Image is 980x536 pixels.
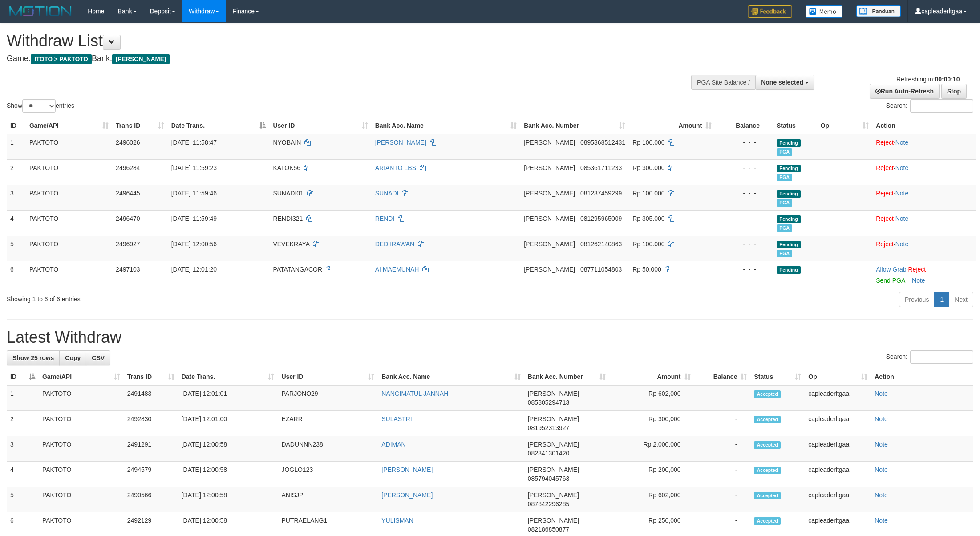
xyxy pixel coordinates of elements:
[278,462,378,487] td: JOGLO123
[26,236,112,261] td: PAKTOTO
[876,266,906,273] a: Allow Grab
[178,369,278,385] th: Date Trans.: activate to sort column ascending
[609,436,694,462] td: Rp 2,000,000
[895,139,909,146] a: Note
[381,491,433,499] a: [PERSON_NAME]
[694,385,751,411] td: -
[528,491,579,499] span: [PERSON_NAME]
[124,487,178,512] td: 2490566
[694,462,751,487] td: -
[375,266,419,273] a: AI MAEMUNAH
[22,99,56,113] select: Showentries
[273,190,303,197] span: SUNADI01
[7,99,74,113] label: Show entries
[777,199,792,207] span: Marked by capleaderltgaa
[116,266,140,273] span: 2497103
[178,411,278,436] td: [DATE] 12:01:00
[875,491,888,499] a: Note
[719,189,769,198] div: - - -
[171,240,217,248] span: [DATE] 12:00:56
[7,236,26,261] td: 5
[629,118,715,134] th: Amount: activate to sort column ascending
[278,369,378,385] th: User ID: activate to sort column ascending
[886,350,973,364] label: Search:
[754,416,781,423] span: Accepted
[31,54,92,64] span: ITOTO > PAKTOTO
[872,118,976,134] th: Action
[7,118,26,134] th: ID
[12,354,54,361] span: Show 25 rows
[39,487,124,512] td: PAKTOTO
[7,159,26,185] td: 2
[875,517,888,524] a: Note
[381,466,433,473] a: [PERSON_NAME]
[694,369,751,385] th: Balance: activate to sort column ascending
[872,159,976,185] td: ·
[171,266,217,273] span: [DATE] 12:01:20
[59,350,86,365] a: Copy
[7,350,60,365] a: Show 25 rows
[524,215,575,222] span: [PERSON_NAME]
[26,185,112,210] td: PAKTOTO
[609,462,694,487] td: Rp 200,000
[609,369,694,385] th: Amount: activate to sort column ascending
[777,174,792,181] span: Marked by capleaderltgaa
[269,118,371,134] th: User ID: activate to sort column ascending
[691,75,755,90] div: PGA Site Balance /
[112,118,168,134] th: Trans ID: activate to sort column ascending
[124,462,178,487] td: 2494579
[178,385,278,411] td: [DATE] 12:01:01
[895,240,909,248] a: Note
[777,139,801,147] span: Pending
[694,436,751,462] td: -
[755,75,814,90] button: None selected
[86,350,110,365] a: CSV
[580,139,625,146] span: Copy 0895368512431 to clipboard
[754,441,781,449] span: Accepted
[375,215,395,222] a: RENDI
[899,292,935,307] a: Previous
[777,148,792,156] span: Marked by capleaderltgaa
[116,240,140,248] span: 2496927
[719,240,769,248] div: - - -
[609,385,694,411] td: Rp 602,000
[872,261,976,288] td: ·
[26,210,112,236] td: PAKTOTO
[524,240,575,248] span: [PERSON_NAME]
[719,214,769,223] div: - - -
[178,436,278,462] td: [DATE] 12:00:58
[754,492,781,499] span: Accepted
[719,163,769,172] div: - - -
[7,462,39,487] td: 4
[912,277,925,284] a: Note
[750,369,805,385] th: Status: activate to sort column ascending
[876,215,894,222] a: Reject
[39,462,124,487] td: PAKTOTO
[895,215,909,222] a: Note
[171,190,217,197] span: [DATE] 11:59:46
[777,215,801,223] span: Pending
[528,517,579,524] span: [PERSON_NAME]
[7,134,26,160] td: 1
[171,164,217,171] span: [DATE] 11:59:23
[805,369,871,385] th: Op: activate to sort column ascending
[26,261,112,288] td: PAKTOTO
[632,240,664,248] span: Rp 100.000
[273,240,309,248] span: VEVEKRAYA
[375,190,399,197] a: SUNADI
[632,164,664,171] span: Rp 300.000
[748,5,792,18] img: Feedback.jpg
[7,385,39,411] td: 1
[719,138,769,147] div: - - -
[941,84,967,99] a: Stop
[580,266,622,273] span: Copy 087711054803 to clipboard
[886,99,973,113] label: Search:
[896,76,960,83] span: Refreshing in:
[754,517,781,525] span: Accepted
[805,436,871,462] td: capleaderltgaa
[7,185,26,210] td: 3
[580,164,622,171] span: Copy 085361711233 to clipboard
[116,215,140,222] span: 2496470
[528,390,579,397] span: [PERSON_NAME]
[876,164,894,171] a: Reject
